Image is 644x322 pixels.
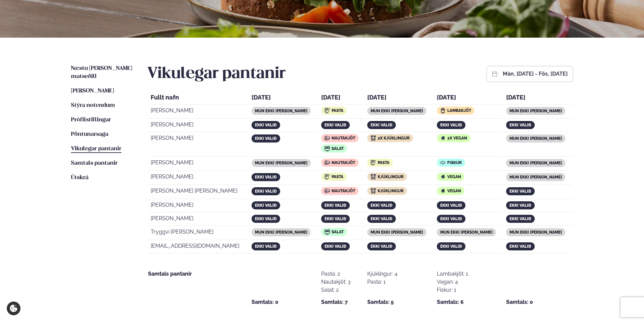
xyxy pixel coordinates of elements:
[332,136,355,140] span: Nautakjöt
[378,189,404,193] span: Kjúklingur
[371,216,392,221] span: ekki valið
[367,270,397,278] div: Kjúklingur: 4
[148,213,248,226] td: [PERSON_NAME]
[71,130,108,138] a: Pöntunarsaga
[325,244,346,249] span: ekki valið
[255,136,277,141] span: ekki valið
[71,116,111,124] a: Prófílstillingar
[249,92,318,105] th: [DATE]
[71,66,132,79] span: Næstu [PERSON_NAME] matseðill
[71,145,121,153] a: Vikulegar pantanir
[367,298,394,306] strong: Samtals: 5
[325,160,330,165] img: icon img
[506,298,533,306] strong: Samtals: 0
[440,160,446,165] img: icon img
[509,175,562,179] span: mun ekki [PERSON_NAME]
[325,203,346,208] span: ekki valið
[325,108,330,113] img: icon img
[371,244,392,249] span: ekki valið
[509,136,562,141] span: mun ekki [PERSON_NAME]
[509,203,531,208] span: ekki valið
[367,278,397,286] div: Pasta: 1
[148,105,248,119] td: [PERSON_NAME]
[440,188,446,194] img: icon img
[437,278,468,286] div: Vegan: 4
[437,298,464,306] strong: Samtals: 6
[503,92,572,105] th: [DATE]
[434,92,503,105] th: [DATE]
[325,123,346,127] span: ekki valið
[255,216,277,221] span: ekki valið
[440,230,493,235] span: mun ekki [PERSON_NAME]
[148,157,248,171] td: [PERSON_NAME]
[71,102,115,110] a: Stýra notendum
[447,136,467,140] span: 2x Vegan
[321,278,351,286] div: Nautakjöt: 3
[148,186,248,199] td: [PERSON_NAME] [PERSON_NAME]
[509,230,562,235] span: mun ekki [PERSON_NAME]
[255,203,277,208] span: ekki valið
[371,188,376,194] img: icon img
[321,270,351,278] div: Pasta: 2
[148,271,192,277] strong: Samtals pantanir
[378,136,410,140] span: 2x Kjúklingur
[255,189,277,194] span: ekki valið
[252,298,278,306] strong: Samtals: 0
[255,123,277,127] span: ekki valið
[440,174,446,179] img: icon img
[71,65,134,81] a: Næstu [PERSON_NAME] matseðill
[71,117,111,123] span: Prófílstillingar
[147,65,286,83] h2: Vikulegar pantanir
[371,123,392,127] span: ekki valið
[509,189,531,194] span: ekki valið
[447,174,461,179] span: Vegan
[71,146,121,152] span: Vikulegar pantanir
[325,135,330,141] img: icon img
[509,244,531,249] span: ekki valið
[325,174,330,179] img: icon img
[447,160,462,165] span: Fiskur
[371,230,423,235] span: mun ekki [PERSON_NAME]
[447,189,461,193] span: Vegan
[509,109,562,113] span: mun ekki [PERSON_NAME]
[371,174,376,179] img: icon img
[255,175,277,179] span: ekki valið
[71,88,114,94] span: [PERSON_NAME]
[71,131,108,137] span: Pöntunarsaga
[7,301,21,315] a: Cookie settings
[332,174,343,179] span: Pasta
[332,160,355,165] span: Nautakjöt
[440,108,446,113] img: icon img
[321,286,351,294] div: Salat: 2
[378,174,404,179] span: Kjúklingur
[440,135,446,141] img: icon img
[148,227,248,240] td: Tryggvi [PERSON_NAME]
[440,216,462,221] span: ekki valið
[509,161,562,165] span: mun ekki [PERSON_NAME]
[371,135,376,141] img: icon img
[325,229,330,235] img: icon img
[437,286,468,294] div: Fiskur: 1
[71,103,115,108] span: Stýra notendum
[148,241,248,253] td: [EMAIL_ADDRESS][DOMAIN_NAME]
[440,123,462,127] span: ekki valið
[332,189,355,193] span: Nautakjöt
[509,123,531,127] span: ekki valið
[440,244,462,249] span: ekki valið
[148,171,248,185] td: [PERSON_NAME]
[255,244,277,249] span: ekki valið
[255,230,307,235] span: mun ekki [PERSON_NAME]
[325,188,330,194] img: icon img
[371,203,392,208] span: ekki valið
[437,270,468,278] div: Lambakjöt: 1
[509,216,531,221] span: ekki valið
[332,230,344,234] span: Salat
[365,92,433,105] th: [DATE]
[332,108,343,113] span: Pasta
[71,87,114,95] a: [PERSON_NAME]
[503,71,568,77] button: mán, [DATE] - fös, [DATE]
[71,159,118,167] a: Samtals pantanir
[447,108,471,113] span: Lambakjöt
[321,298,348,306] strong: Samtals: 7
[440,203,462,208] span: ekki valið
